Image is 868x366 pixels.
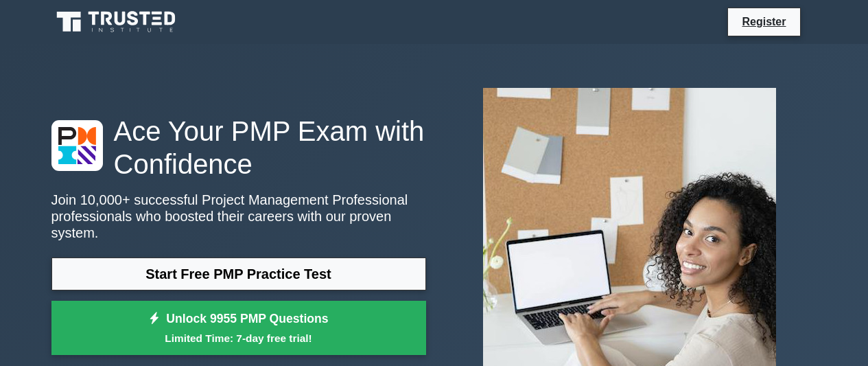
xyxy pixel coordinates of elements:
small: Limited Time: 7-day free trial! [69,330,409,346]
h1: Ace Your PMP Exam with Confidence [51,115,426,181]
a: Unlock 9955 PMP QuestionsLimited Time: 7-day free trial! [51,301,426,356]
a: Register [734,13,794,30]
a: Start Free PMP Practice Test [51,258,426,290]
p: Join 10,000+ successful Project Management Professional professionals who boosted their careers w... [51,192,426,241]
